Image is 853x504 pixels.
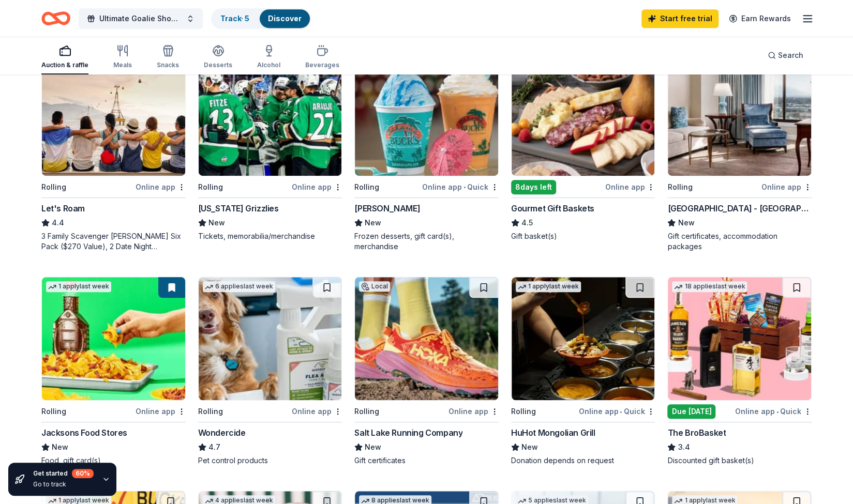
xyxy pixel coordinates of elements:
[735,405,812,418] div: Online app Quick
[198,181,223,193] div: Rolling
[516,281,581,292] div: 1 apply last week
[72,469,94,478] div: 60 %
[355,277,498,400] img: Image for Salt Lake Running Company
[355,53,498,176] img: Image for Bahama Buck's
[463,183,466,191] span: •
[512,277,655,400] img: Image for HuHot Mongolian Grill
[365,441,381,453] span: New
[41,52,186,252] a: Image for Let's Roam2 applieslast weekRollingOnline appLet's Roam4.43 Family Scavenger [PERSON_NA...
[198,426,246,439] div: Wondercide
[79,8,203,29] button: Ultimate Goalie Showdown
[511,52,655,241] a: Image for Gourmet Gift Baskets23 applieslast week8days leftOnline appGourmet Gift Baskets4.5Gift ...
[41,202,85,215] div: Let's Roam
[199,53,342,176] img: Image for Utah Grizzlies
[511,202,594,215] div: Gourmet Gift Baskets
[365,217,381,229] span: New
[511,180,556,194] div: 8 days left
[257,40,280,74] button: Alcohol
[641,9,719,28] a: Start free trial
[305,40,339,74] button: Beverages
[113,61,132,69] div: Meals
[211,8,311,29] button: Track· 5Discover
[354,231,499,252] div: Frozen desserts, gift card(s), merchandise
[220,14,249,23] a: Track· 5
[204,40,232,74] button: Desserts
[99,12,182,25] span: Ultimate Goalie Showdown
[422,180,499,193] div: Online app Quick
[776,407,779,416] span: •
[52,441,68,453] span: New
[678,217,694,229] span: New
[305,61,339,69] div: Beverages
[668,277,811,400] img: Image for The BroBasket
[41,231,186,252] div: 3 Family Scavenger [PERSON_NAME] Six Pack ($270 Value), 2 Date Night Scavenger [PERSON_NAME] Two ...
[511,277,655,466] a: Image for HuHot Mongolian Grill1 applylast weekRollingOnline app•QuickHuHot Mongolian GrillNewDon...
[292,405,342,418] div: Online app
[41,40,88,74] button: Auction & raffle
[33,469,94,478] div: Get started
[667,202,812,215] div: [GEOGRAPHIC_DATA] - [GEOGRAPHIC_DATA]
[157,61,179,69] div: Snacks
[512,53,655,176] img: Image for Gourmet Gift Baskets
[778,49,803,62] span: Search
[42,53,185,176] img: Image for Let's Roam
[667,52,812,252] a: Image for Little America Hotel - Salt LakeLocalRollingOnline app[GEOGRAPHIC_DATA] - [GEOGRAPHIC_D...
[198,52,342,241] a: Image for Utah GrizzliesLocalRollingOnline app[US_STATE] GrizzliesNewTickets, memorabilia/merchan...
[52,217,64,229] span: 4.4
[354,277,499,466] a: Image for Salt Lake Running CompanyLocalRollingOnline appSalt Lake Running CompanyNewGift certifi...
[41,426,127,439] div: Jacksons Food Stores
[198,405,223,418] div: Rolling
[292,180,342,193] div: Online app
[667,277,812,466] a: Image for The BroBasket18 applieslast weekDue [DATE]Online app•QuickThe BroBasket3.4Discounted gi...
[41,181,66,193] div: Rolling
[668,53,811,176] img: Image for Little America Hotel - Salt Lake
[511,231,655,241] div: Gift basket(s)
[257,61,280,69] div: Alcohol
[667,426,726,439] div: The BroBasket
[672,281,747,292] div: 18 applies last week
[199,277,342,400] img: Image for Wondercide
[354,52,499,252] a: Image for Bahama Buck's4 applieslast weekRollingOnline app•Quick[PERSON_NAME]NewFrozen desserts, ...
[268,14,302,23] a: Discover
[41,277,186,466] a: Image for Jacksons Food Stores1 applylast weekRollingOnline appJacksons Food StoresNewFood, gift ...
[42,277,185,400] img: Image for Jacksons Food Stores
[511,455,655,466] div: Donation depends on request
[620,407,622,416] span: •
[136,180,186,193] div: Online app
[198,277,342,466] a: Image for Wondercide6 applieslast weekRollingOnline appWondercide4.7Pet control products
[678,441,690,453] span: 3.4
[41,405,66,418] div: Rolling
[511,405,536,418] div: Rolling
[354,202,420,215] div: [PERSON_NAME]
[354,426,462,439] div: Salt Lake Running Company
[198,455,342,466] div: Pet control products
[667,231,812,252] div: Gift certificates, accommodation packages
[204,61,232,69] div: Desserts
[354,181,379,193] div: Rolling
[354,455,499,466] div: Gift certificates
[41,6,70,30] a: Home
[723,9,797,28] a: Earn Rewards
[136,405,186,418] div: Online app
[761,180,812,193] div: Online app
[41,61,88,69] div: Auction & raffle
[157,40,179,74] button: Snacks
[46,281,111,292] div: 1 apply last week
[359,281,390,292] div: Local
[354,405,379,418] div: Rolling
[521,441,538,453] span: New
[208,441,220,453] span: 4.7
[198,231,342,241] div: Tickets, memorabilia/merchandise
[578,405,655,418] div: Online app Quick
[667,455,812,466] div: Discounted gift basket(s)
[203,281,275,292] div: 6 applies last week
[511,426,595,439] div: HuHot Mongolian Grill
[448,405,499,418] div: Online app
[605,180,655,193] div: Online app
[113,40,132,74] button: Meals
[667,404,715,419] div: Due [DATE]
[208,217,225,229] span: New
[667,181,692,193] div: Rolling
[198,202,279,215] div: [US_STATE] Grizzlies
[759,45,812,66] button: Search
